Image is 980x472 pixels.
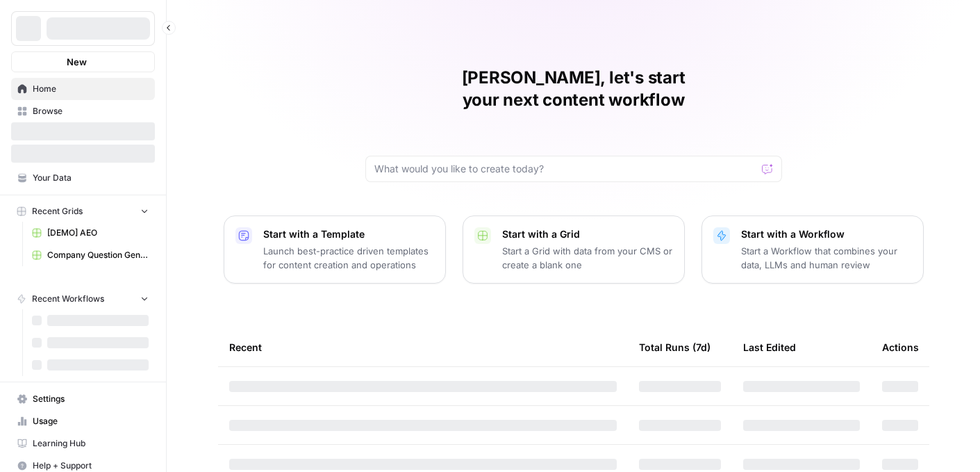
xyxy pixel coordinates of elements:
[47,227,149,239] span: [DEMO] AEO
[11,410,155,432] a: Usage
[11,167,155,189] a: Your Data
[229,328,617,366] div: Recent
[701,215,924,284] button: Start with a WorkflowStart a Workflow that combines your data, LLMs and human review
[502,227,673,241] p: Start with a Grid
[26,222,155,244] a: [DEMO] AEO
[11,100,155,122] a: Browse
[263,244,434,272] p: Launch best-practice driven templates for content creation and operations
[26,244,155,266] a: Company Question Generation
[67,55,87,69] span: New
[463,215,685,284] button: Start with a GridStart a Grid with data from your CMS or create a blank one
[33,459,149,472] span: Help + Support
[11,432,155,455] a: Learning Hub
[11,78,155,100] a: Home
[33,83,149,95] span: Home
[32,205,83,218] span: Recent Grids
[224,215,446,284] button: Start with a TemplateLaunch best-practice driven templates for content creation and operations
[47,249,149,261] span: Company Question Generation
[11,288,155,309] button: Recent Workflows
[33,415,149,428] span: Usage
[33,393,149,405] span: Settings
[741,244,912,272] p: Start a Workflow that combines your data, LLMs and human review
[741,227,912,241] p: Start with a Workflow
[374,162,756,176] input: What would you like to create today?
[639,328,711,366] div: Total Runs (7d)
[263,227,434,241] p: Start with a Template
[33,437,149,450] span: Learning Hub
[365,67,782,111] h1: [PERSON_NAME], let's start your next content workflow
[11,201,155,222] button: Recent Grids
[11,51,155,72] button: New
[743,328,796,366] div: Last Edited
[502,244,673,272] p: Start a Grid with data from your CMS or create a blank one
[32,293,104,305] span: Recent Workflows
[882,328,919,366] div: Actions
[33,105,149,117] span: Browse
[11,388,155,410] a: Settings
[33,172,149,184] span: Your Data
